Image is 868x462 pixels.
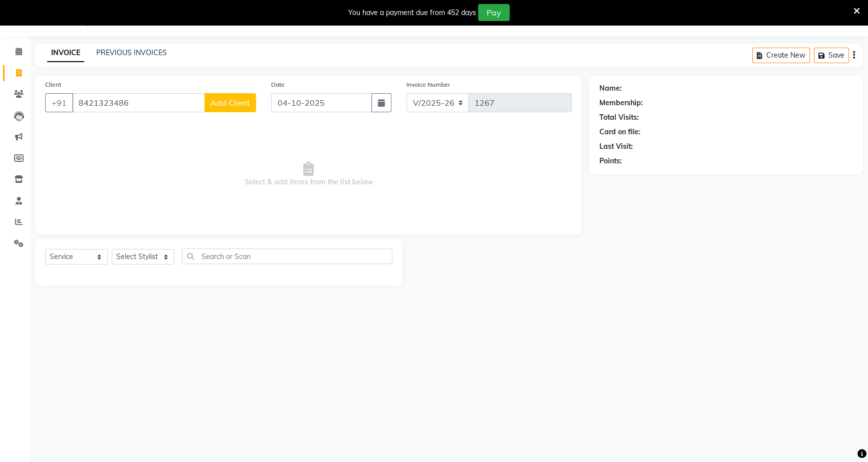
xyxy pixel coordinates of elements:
a: PREVIOUS INVOICES [96,48,167,57]
input: Search or Scan [182,249,392,264]
label: Date [271,80,285,89]
a: INVOICE [47,44,84,62]
span: Add Client [210,98,250,108]
div: Membership: [599,98,643,108]
button: Add Client [204,93,256,112]
button: Create New [752,48,810,63]
div: Last Visit: [599,141,633,152]
label: Invoice Number [406,80,450,89]
div: Card on file: [599,127,640,137]
input: Search by Name/Mobile/Email/Code [72,93,205,112]
div: Name: [599,83,622,94]
span: Select & add items from the list below [45,124,572,224]
button: Save [814,48,849,63]
div: You have a payment due from 452 days [348,8,476,18]
div: Total Visits: [599,112,639,123]
button: Pay [478,4,510,21]
div: Points: [599,156,622,166]
label: Client [45,80,61,89]
button: +91 [45,93,73,112]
